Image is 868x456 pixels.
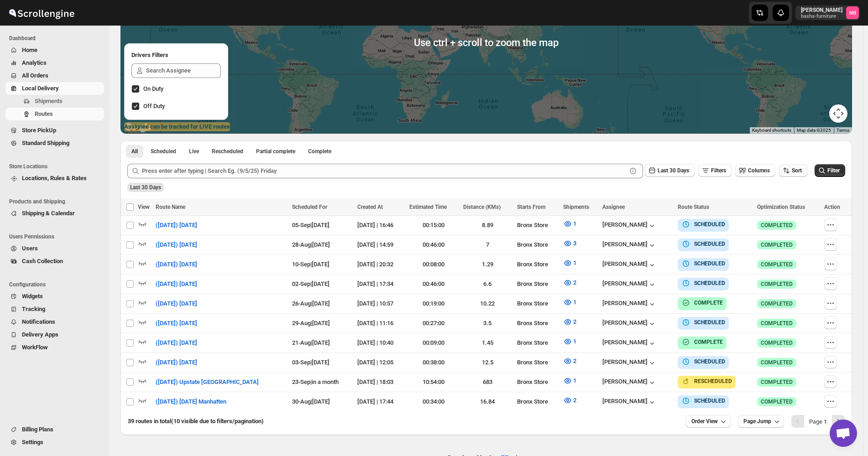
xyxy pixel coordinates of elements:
[563,204,589,210] span: Shipments
[22,245,38,252] span: Users
[573,358,576,364] span: 2
[9,198,105,205] span: Products and Shipping
[602,260,657,269] button: [PERSON_NAME]
[357,319,404,328] div: [DATE] | 11:16
[517,378,557,387] div: Bronx Store
[602,300,657,309] button: [PERSON_NAME]
[409,319,458,328] div: 00:27:00
[558,236,582,251] button: 3
[5,207,104,220] button: Shipping & Calendar
[357,338,404,347] div: [DATE] | 10:40
[22,344,48,351] span: WorkFlow
[5,316,104,328] button: Notifications
[658,167,689,174] span: Last 30 Days
[602,280,657,289] button: [PERSON_NAME]
[681,318,725,327] button: SCHEDULED
[212,148,243,155] span: Rescheduled
[573,299,576,306] span: 1
[35,98,63,104] span: Shipments
[602,241,657,250] button: [PERSON_NAME]
[801,6,842,14] p: [PERSON_NAME]
[150,218,203,233] button: ([DATE]) [DATE]
[409,358,458,367] div: 00:38:00
[150,394,232,409] button: ([DATE]) [DATE] Manhatten
[409,280,458,289] div: 00:46:00
[809,418,827,425] span: Page
[846,6,859,19] span: Nael Basha
[779,164,807,177] button: Sort
[602,339,657,348] button: [PERSON_NAME]
[22,293,43,300] span: Widgets
[830,420,857,447] a: Open chat
[357,240,404,249] div: [DATE] | 14:59
[827,167,840,174] span: Filter
[156,299,197,308] span: ([DATE]) [DATE]
[292,261,329,268] span: 10-Sep | [DATE]
[694,358,725,365] b: SCHEDULED
[463,397,512,406] div: 16.84
[694,260,725,267] b: SCHEDULED
[292,280,329,287] span: 02-Sep | [DATE]
[5,95,104,108] button: Shipments
[517,299,557,308] div: Bronx Store
[150,336,203,350] button: ([DATE]) [DATE]
[681,396,725,405] button: SCHEDULED
[573,259,576,266] span: 1
[131,148,138,155] span: All
[463,338,512,347] div: 1.45
[146,63,221,78] input: Search Assignee
[517,319,557,328] div: Bronx Store
[797,128,831,133] span: Map data ©2025
[761,339,793,347] span: COMPLETED
[150,375,264,389] button: ([DATE]) Upstate [GEOGRAPHIC_DATA]
[711,167,726,174] span: Filters
[143,103,165,109] span: Off Duty
[123,122,153,134] img: Google
[517,358,557,367] div: Bronx Store
[752,127,791,134] button: Keyboard shortcuts
[681,377,732,386] button: RESCHEDULED
[694,339,723,345] b: COMPLETE
[691,418,718,425] span: Order View
[409,240,458,249] div: 00:46:00
[761,261,793,268] span: COMPLETED
[357,260,404,269] div: [DATE] | 20:32
[694,221,725,228] b: SCHEDULED
[22,318,55,325] span: Notifications
[761,359,793,366] span: COMPLETED
[517,204,545,210] span: Starts From
[292,241,330,248] span: 28-Aug | [DATE]
[761,378,793,386] span: COMPLETED
[5,303,104,316] button: Tracking
[22,306,45,312] span: Tracking
[832,415,845,428] button: Next
[463,358,512,367] div: 12.5
[837,128,849,133] a: Terms (opens in new tab)
[517,397,557,406] div: Bronx Store
[9,281,105,288] span: Configurations
[156,319,197,328] span: ([DATE]) [DATE]
[602,358,657,368] div: [PERSON_NAME]
[824,418,827,425] b: 1
[602,378,657,387] button: [PERSON_NAME]
[22,140,69,146] span: Standard Shipping
[698,164,732,177] button: Filters
[558,217,582,231] button: 1
[409,221,458,230] div: 00:15:00
[602,204,625,210] span: Assignee
[150,316,203,331] button: ([DATE]) [DATE]
[602,398,657,407] button: [PERSON_NAME]
[573,318,576,325] span: 2
[357,299,404,308] div: [DATE] | 10:57
[292,204,327,210] span: Scheduled For
[5,341,104,354] button: WorkFlow
[517,240,557,249] div: Bronx Store
[22,258,63,264] span: Cash Collection
[5,436,104,449] button: Settings
[35,110,53,117] span: Routes
[694,398,725,404] b: SCHEDULED
[463,299,512,308] div: 10.22
[156,240,197,249] span: ([DATE]) [DATE]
